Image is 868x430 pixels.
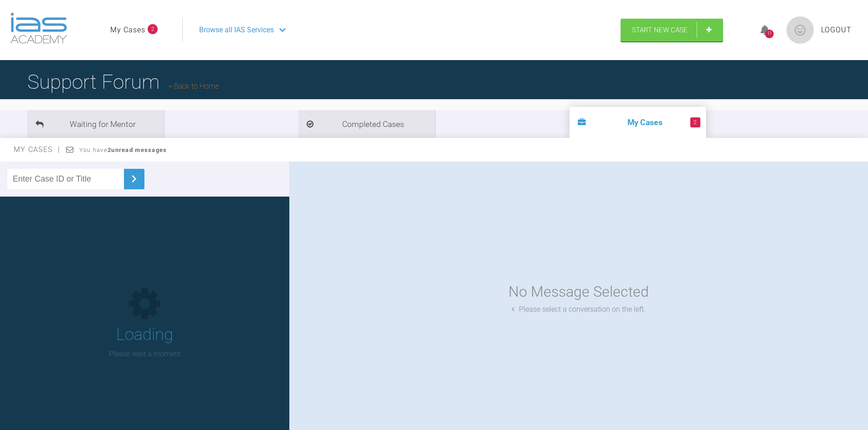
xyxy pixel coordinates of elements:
li: My Cases [570,107,706,138]
span: Browse all IAS Services [199,24,274,36]
a: Back to Home [169,82,219,91]
li: Waiting for Mentor [27,110,164,138]
h1: Loading [116,322,173,348]
div: No Message Selected [508,280,649,304]
div: Please select a conversation on the left. [512,304,646,315]
li: Completed Cases [298,110,435,138]
img: profile.png [786,16,814,44]
strong: 2 unread messages [108,147,167,153]
span: 2 [690,117,700,127]
span: Start New Case [632,26,688,34]
span: You have [79,147,167,153]
input: Enter Case ID or Title [7,169,124,189]
span: 2 [148,24,158,34]
div: 11 [765,30,774,38]
a: Start New Case [621,19,723,41]
img: logo-light.3e3ef733.png [10,13,67,44]
img: chevronRight.28bd32b0.svg [127,172,141,186]
a: My Cases [110,24,145,36]
h1: Support Forum [27,66,219,98]
p: Please wait a moment [109,348,180,360]
span: My Cases [14,145,61,154]
a: Logout [821,24,852,36]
